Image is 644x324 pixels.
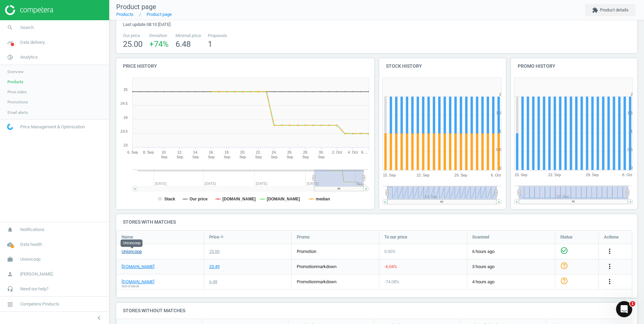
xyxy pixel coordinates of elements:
tspan: 2. Oct [332,150,342,154]
i: timeline [4,36,17,49]
text: 23.5 [121,129,128,133]
span: Name [122,234,133,240]
tspan: Oct … [356,182,367,186]
span: 1 [208,39,212,49]
div: 6.48 [209,279,217,285]
h4: Promo history [511,58,638,74]
i: headset_mic [4,283,17,295]
span: Data health [20,241,42,248]
i: search [4,21,17,34]
tspan: Sep [287,155,293,159]
a: Products [116,12,133,17]
text: 24 [124,116,128,120]
span: markdown [316,264,336,269]
tspan: [DOMAIN_NAME] [267,197,300,201]
img: ajHJNr6hYgQAAAAASUVORK5CYII= [5,5,53,15]
button: more_vert [606,247,614,256]
span: Unioncoop [20,256,40,262]
i: extension [592,7,598,13]
span: Need our help? [20,286,49,292]
span: 4 hours ago [472,279,550,285]
tspan: median [316,197,330,201]
text: 25 [124,88,128,92]
text: 0 [631,166,633,170]
h4: Price history [116,58,374,74]
a: [DOMAIN_NAME] [122,264,154,270]
tspan: 6. Sep [127,150,138,154]
span: 6.48 [175,39,191,49]
text: 1 [631,129,633,133]
tspan: Sep [224,155,230,159]
button: chevron_left [91,314,107,322]
span: +74 % [149,39,169,49]
div: 25.00 [209,249,220,255]
i: chevron_left [95,314,103,322]
span: 0.00 % [384,249,396,254]
text: 1 [499,129,501,133]
span: promotion [297,249,316,254]
text: 0.5 [627,148,633,152]
tspan: Stack [164,197,175,201]
span: Promotions [7,99,28,105]
span: Minimal price [175,33,201,39]
a: Unioncoop [122,249,142,255]
tspan: Sep [161,155,168,159]
tspan: 12. [177,150,182,154]
span: Proposals [208,33,227,39]
tspan: Sep [176,155,183,159]
span: Products [7,79,23,85]
tspan: [DOMAIN_NAME] [222,197,256,201]
tspan: 30. [319,150,324,154]
h4: Stores with matches [116,214,637,230]
button: more_vert [606,262,614,271]
i: more_vert [606,278,614,286]
tspan: Sep [318,155,325,159]
text: 24.5 [121,101,128,105]
tspan: 28. [303,150,308,154]
tspan: 16. [209,150,214,154]
tspan: 29. Sep [586,173,599,177]
tspan: 14. [193,150,198,154]
span: Price [209,234,219,240]
i: more_vert [606,262,614,270]
tspan: 24. [271,150,277,154]
button: more_vert [606,278,614,286]
span: Our price [123,33,142,39]
text: 1.5 [496,111,501,115]
tspan: 29. Sep [454,173,467,177]
span: Actions [604,234,619,240]
span: Last update 08:10 [DATE] [123,22,170,27]
i: work [4,253,17,266]
span: Email alerts [7,110,28,115]
span: Scanned [472,234,489,240]
tspan: Sep [208,155,215,159]
i: person [4,268,17,281]
span: Notifications [20,227,44,233]
tspan: Sep [239,155,246,159]
text: 2 [631,92,633,96]
img: wGWNvw8QSZomAAAAABJRU5ErkJggg== [7,124,13,130]
span: 3 hours ago [472,264,550,270]
tspan: Sep [302,155,309,159]
span: 25.00 [123,39,142,49]
text: 2 [499,92,501,96]
span: Promo [297,234,310,240]
i: check_circle_outline [560,247,568,255]
span: Status [560,234,573,240]
span: markdown [316,279,336,284]
span: -74.08 % [384,279,399,284]
text: 23 [124,143,128,147]
i: pie_chart_outlined [4,51,17,64]
span: Product page [116,3,156,11]
div: 23.49 [209,264,220,270]
span: Price Management & Optimization [20,124,85,130]
iframe: Intercom live chat [616,301,632,317]
tspan: 4. Oct [348,150,358,154]
span: Analytics [20,54,38,60]
tspan: 26. [287,150,292,154]
tspan: 18. [224,150,229,154]
span: promotion [297,264,316,269]
tspan: 22. Sep [417,173,429,177]
tspan: 22. [256,150,261,154]
span: Data delivery [20,39,45,45]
